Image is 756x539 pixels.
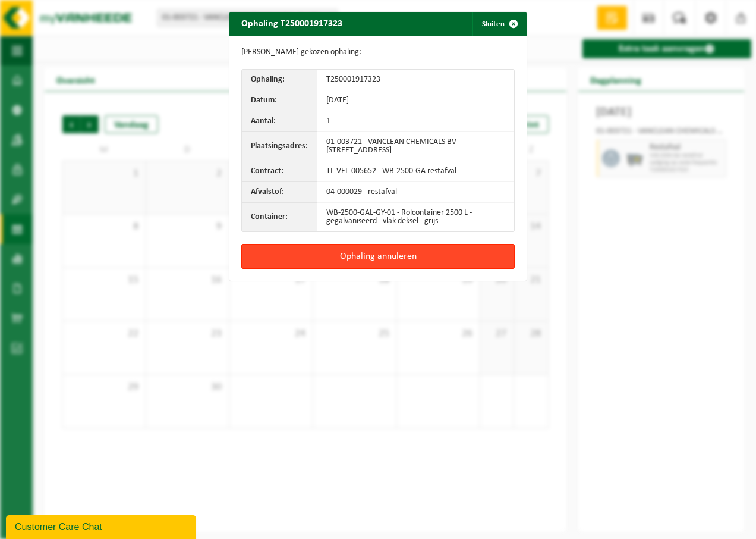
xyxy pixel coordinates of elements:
th: Plaatsingsadres: [242,132,317,161]
th: Container: [242,203,317,231]
button: Ophaling annuleren [241,244,515,269]
td: 04-000029 - restafval [317,182,514,203]
th: Afvalstof: [242,182,317,203]
td: 01-003721 - VANCLEAN CHEMICALS BV - [STREET_ADDRESS] [317,132,514,161]
td: 1 [317,111,514,132]
td: [DATE] [317,90,514,111]
th: Aantal: [242,111,317,132]
h2: Ophaling T250001917323 [229,12,354,35]
button: Sluiten [472,12,525,36]
th: Datum: [242,90,317,111]
td: WB-2500-GAL-GY-01 - Rolcontainer 2500 L - gegalvaniseerd - vlak deksel - grijs [317,203,514,231]
th: Contract: [242,161,317,182]
td: TL-VEL-005652 - WB-2500-GA restafval [317,161,514,182]
th: Ophaling: [242,70,317,90]
td: T250001917323 [317,70,514,90]
iframe: chat widget [6,513,199,539]
p: [PERSON_NAME] gekozen ophaling: [241,48,515,57]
